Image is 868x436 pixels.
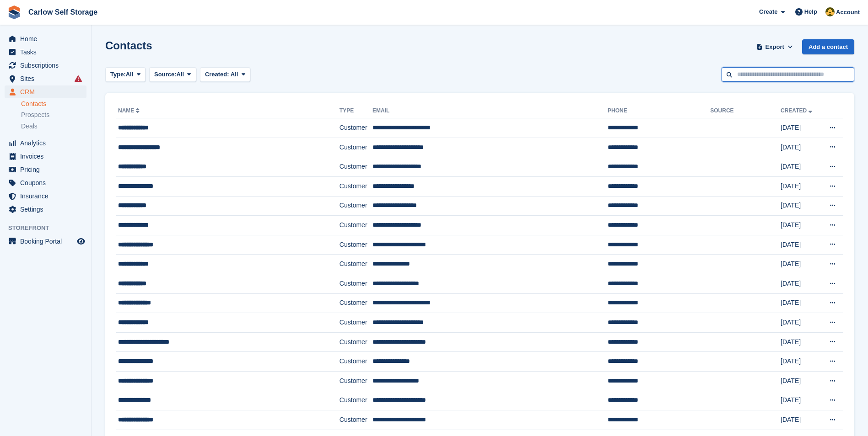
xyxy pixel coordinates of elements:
[75,236,86,247] a: Preview store
[20,203,75,216] span: Settings
[231,71,238,78] span: All
[340,352,372,372] td: Customer
[5,32,86,45] a: menu
[755,39,795,54] button: Export
[608,104,710,118] th: Phone
[340,274,372,293] td: Customer
[781,107,814,114] a: Created
[20,72,75,85] span: Sites
[340,293,372,313] td: Customer
[781,176,820,196] td: [DATE]
[340,410,372,430] td: Customer
[21,111,49,119] span: Prospects
[5,190,86,202] a: menu
[5,163,86,176] a: menu
[20,176,75,189] span: Coupons
[340,371,372,391] td: Customer
[340,104,372,118] th: Type
[781,371,820,391] td: [DATE]
[20,59,75,72] span: Subscriptions
[205,71,229,78] span: Created:
[710,104,781,118] th: Source
[340,313,372,333] td: Customer
[781,118,820,138] td: [DATE]
[781,216,820,235] td: [DATE]
[149,67,196,82] button: Source: All
[20,150,75,163] span: Invoices
[340,196,372,216] td: Customer
[5,203,86,216] a: menu
[340,216,372,235] td: Customer
[340,176,372,196] td: Customer
[340,391,372,410] td: Customer
[20,190,75,202] span: Insurance
[340,118,372,138] td: Customer
[5,150,86,163] a: menu
[804,7,817,16] span: Help
[766,43,784,52] span: Export
[20,85,75,98] span: CRM
[781,313,820,333] td: [DATE]
[126,70,134,79] span: All
[340,235,372,255] td: Customer
[20,235,75,248] span: Booking Portal
[781,255,820,274] td: [DATE]
[20,163,75,176] span: Pricing
[21,122,38,131] span: Deals
[20,32,75,45] span: Home
[825,7,835,16] img: Kevin Moore
[154,70,176,79] span: Source:
[781,235,820,255] td: [DATE]
[340,157,372,177] td: Customer
[781,410,820,430] td: [DATE]
[105,67,146,82] button: Type: All
[340,332,372,352] td: Customer
[21,122,86,131] a: Deals
[5,46,86,58] a: menu
[7,5,21,19] img: stora-icon-8386f47178a22dfd0bd8f6a31ec36ba5ce8667c1dd55bd0f319d3a0aa187defe.svg
[20,46,75,58] span: Tasks
[8,223,91,233] span: Storefront
[781,391,820,410] td: [DATE]
[802,39,854,54] a: Add a contact
[781,138,820,157] td: [DATE]
[781,332,820,352] td: [DATE]
[118,107,141,114] a: Name
[5,176,86,189] a: menu
[75,75,82,82] i: Smart entry sync failures have occurred
[25,5,101,20] a: Carlow Self Storage
[5,137,86,149] a: menu
[781,157,820,177] td: [DATE]
[105,39,152,52] h1: Contacts
[200,67,250,82] button: Created: All
[781,352,820,372] td: [DATE]
[20,137,75,149] span: Analytics
[781,293,820,313] td: [DATE]
[21,110,86,120] a: Prospects
[836,8,860,17] span: Account
[372,104,608,118] th: Email
[5,235,86,248] a: menu
[781,196,820,216] td: [DATE]
[340,255,372,274] td: Customer
[177,70,184,79] span: All
[759,7,777,16] span: Create
[781,274,820,293] td: [DATE]
[5,85,86,98] a: menu
[5,59,86,72] a: menu
[21,100,86,108] a: Contacts
[340,138,372,157] td: Customer
[110,70,126,79] span: Type:
[5,72,86,85] a: menu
